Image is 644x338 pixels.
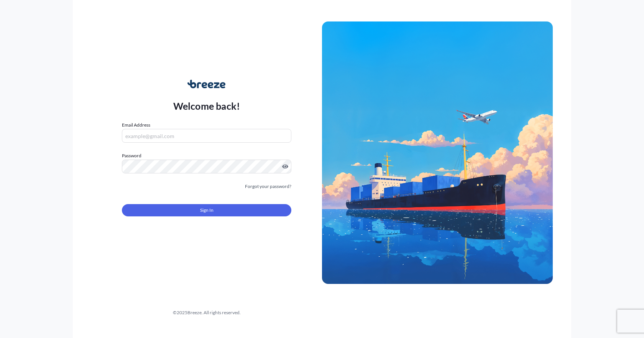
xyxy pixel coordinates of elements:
[200,206,214,214] span: Sign In
[173,100,240,112] p: Welcome back!
[122,152,291,160] label: Password
[122,121,150,129] label: Email Address
[91,309,322,317] div: © 2025 Breeze. All rights reserved.
[322,21,553,284] img: Ship illustration
[245,183,291,190] a: Forgot your password?
[122,129,291,143] input: example@gmail.com
[282,163,288,170] button: Show password
[122,204,291,216] button: Sign In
